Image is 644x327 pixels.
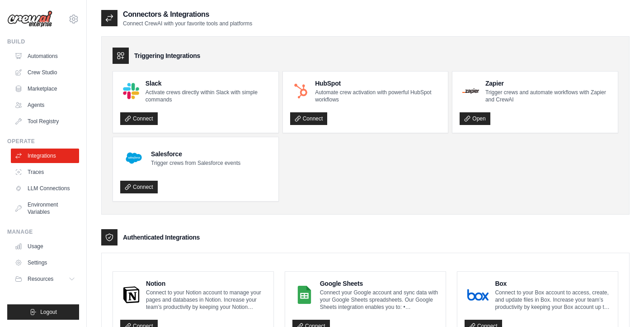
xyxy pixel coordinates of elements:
h4: Slack [146,79,271,88]
img: Notion Logo [123,286,140,304]
a: Usage [11,239,79,254]
a: Connect [290,112,328,125]
h3: Triggering Integrations [134,51,200,60]
a: Environment Variables [11,197,79,219]
button: Resources [11,272,79,286]
div: Build [7,38,79,45]
a: Connect [120,112,158,125]
p: Connect CrewAI with your favorite tools and platforms [123,20,252,27]
img: Logo [7,10,52,28]
p: Activate crews directly within Slack with simple commands [146,89,271,103]
img: Google Sheets Logo [295,286,314,304]
h4: Zapier [485,79,611,88]
h3: Authenticated Integrations [123,233,200,242]
a: LLM Connections [11,181,79,196]
img: HubSpot Logo [293,83,309,99]
a: Open [460,112,490,125]
a: Automations [11,49,79,63]
h4: Salesforce [151,149,240,159]
a: Agents [11,98,79,112]
h4: HubSpot [315,79,441,88]
span: Resources [28,275,53,283]
span: Logout [40,308,57,316]
div: Manage [7,228,79,236]
a: Crew Studio [11,65,79,80]
div: Operate [7,138,79,145]
p: Connect your Google account and sync data with your Google Sheets spreadsheets. Our Google Sheets... [320,289,438,311]
h4: Notion [146,279,266,288]
a: Integrations [11,149,79,163]
img: Box Logo [467,286,489,304]
img: Slack Logo [123,83,139,99]
h4: Box [495,279,611,288]
p: Connect to your Notion account to manage your pages and databases in Notion. Increase your team’s... [146,289,266,311]
button: Logout [7,304,79,320]
h2: Connectors & Integrations [123,9,252,20]
img: Zapier Logo [462,88,479,94]
p: Automate crew activation with powerful HubSpot workflows [315,89,441,103]
a: Traces [11,165,79,179]
p: Trigger crews and automate workflows with Zapier and CrewAI [485,89,611,103]
a: Marketplace [11,82,79,96]
h4: Google Sheets [320,279,438,288]
a: Tool Registry [11,114,79,129]
a: Settings [11,255,79,270]
a: Connect [120,181,158,193]
p: Connect to your Box account to access, create, and update files in Box. Increase your team’s prod... [495,289,611,311]
p: Trigger crews from Salesforce events [151,159,240,167]
img: Salesforce Logo [123,147,145,169]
